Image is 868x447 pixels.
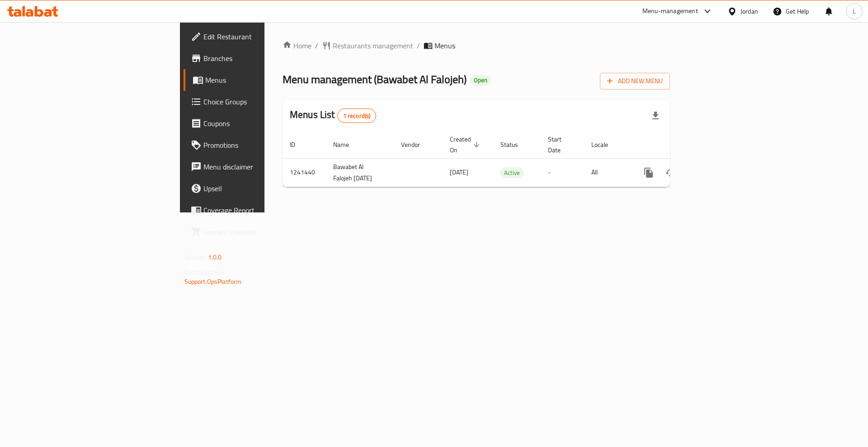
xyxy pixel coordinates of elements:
button: Add New Menu [600,73,670,89]
span: Upsell [203,183,318,194]
span: Menus [434,40,455,51]
span: Start Date [548,134,573,155]
th: Actions [631,131,732,159]
div: Jordan [741,6,758,16]
span: Vendor [401,139,432,150]
nav: breadcrumb [283,40,670,51]
span: L [853,6,856,16]
span: Created On [450,134,482,155]
span: Status [500,139,530,150]
table: enhanced table [283,131,732,187]
a: Upsell [184,178,325,199]
li: / [417,40,420,51]
span: Get support on: [184,267,226,278]
a: Support.OpsPlatform [184,276,242,287]
a: Choice Groups [184,91,325,113]
a: Coverage Report [184,199,325,221]
span: Name [333,139,361,150]
a: Edit Restaurant [184,26,325,47]
span: Coverage Report [203,205,318,216]
span: Branches [203,53,318,64]
span: Choice Groups [203,96,318,107]
td: Bawabet Al Falojeh [DATE] [326,158,394,187]
div: Menu-management [642,6,698,17]
td: - [541,158,584,187]
span: Open [470,76,491,84]
span: Version: [184,251,207,263]
h2: Menus List [290,108,376,123]
a: Coupons [184,113,325,134]
span: Coupons [203,118,318,129]
span: Add New Menu [607,75,663,87]
a: Branches [184,47,325,69]
a: Promotions [184,134,325,156]
span: Menu management ( Bawabet Al Falojeh ) [283,69,467,89]
td: All [584,158,631,187]
span: [DATE] [450,166,468,178]
span: Edit Restaurant [203,31,318,42]
span: Grocery Checklist [203,226,318,237]
span: Restaurants management [333,40,413,51]
a: Restaurants management [322,40,413,51]
span: 1 record(s) [338,112,376,120]
a: Menu disclaimer [184,156,325,178]
span: Active [500,168,524,178]
div: Export file [645,105,666,127]
a: Menus [184,69,325,91]
a: Grocery Checklist [184,221,325,243]
div: Total records count [337,108,377,123]
span: 1.0.0 [208,251,222,263]
div: Open [470,75,491,86]
span: Menu disclaimer [203,161,318,172]
span: Promotions [203,140,318,151]
span: Locale [591,139,620,150]
button: more [638,162,660,184]
span: ID [290,139,307,150]
span: Menus [205,75,318,85]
